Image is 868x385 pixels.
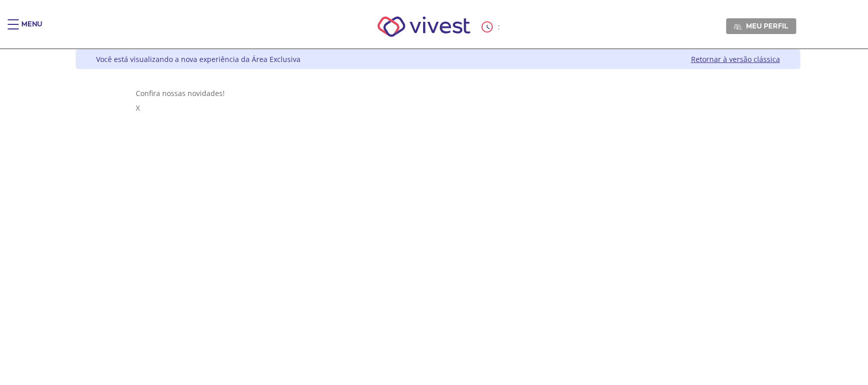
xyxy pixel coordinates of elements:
img: Vivest [366,5,482,48]
span: Meu perfil [746,21,788,30]
span: X [136,103,140,113]
a: Retornar à versão clássica [691,54,780,64]
div: Vivest [68,49,800,385]
a: Meu perfil [726,18,796,34]
div: Menu [21,19,42,40]
div: : [482,21,502,33]
div: Confira nossas novidades! [136,88,740,98]
div: Você está visualizando a nova experiência da Área Exclusiva [96,54,301,64]
img: Meu perfil [734,23,741,30]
